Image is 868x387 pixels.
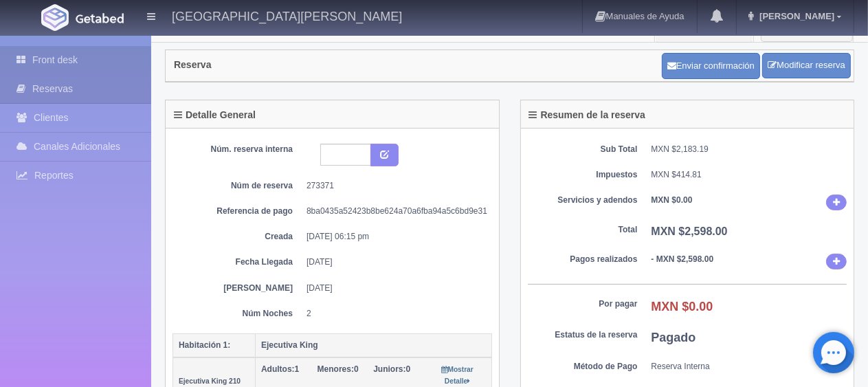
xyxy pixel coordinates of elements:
[307,256,482,268] dd: [DATE]
[442,364,474,386] a: Mostrar Detalle
[528,329,638,341] dt: Estatus de la reserva
[373,364,410,374] span: 0
[373,364,405,374] strong: Juniors:
[662,53,760,79] button: Enviar confirmación
[528,254,638,265] dt: Pagos realizados
[528,195,638,206] dt: Servicios y adendos
[528,361,638,373] dt: Método de Pago
[652,300,713,313] b: MXN $0.00
[307,231,482,243] dd: [DATE] 06:15 pm
[307,206,482,217] dd: 8ba0435a52423b8be624a70a6fba94a5c6bd9e31
[307,283,482,294] dd: [DATE]
[529,110,646,120] h4: Resumen de la reserva
[172,7,402,24] h4: [GEOGRAPHIC_DATA][PERSON_NAME]
[318,364,354,374] strong: Menores:
[528,224,638,236] dt: Total
[183,231,293,243] dt: Creada
[307,180,482,192] dd: 273371
[256,333,492,357] th: Ejecutiva King
[528,144,638,155] dt: Sub Total
[183,206,293,217] dt: Referencia de pago
[756,11,834,21] span: [PERSON_NAME]
[652,331,696,344] b: Pagado
[183,256,293,268] dt: Fecha Llegada
[442,366,474,385] small: Mostrar Detalle
[183,308,293,320] dt: Núm Noches
[179,340,230,350] b: Habitación 1:
[174,60,212,70] h4: Reserva
[528,169,638,181] dt: Impuestos
[528,298,638,310] dt: Por pagar
[179,377,241,385] small: Ejecutiva King 210
[318,364,359,374] span: 0
[652,195,693,205] b: MXN $0.00
[652,225,728,237] b: MXN $2,598.00
[76,13,124,23] img: Getabed
[183,180,293,192] dt: Núm de reserva
[307,308,482,320] dd: 2
[762,53,851,78] a: Modificar reserva
[41,4,69,31] img: Getabed
[652,361,847,373] dd: Reserva Interna
[261,364,299,374] span: 1
[261,364,295,374] strong: Adultos:
[183,144,293,155] dt: Núm. reserva interna
[183,283,293,294] dt: [PERSON_NAME]
[652,169,847,181] dd: MXN $414.81
[174,110,256,120] h4: Detalle General
[652,144,847,155] dd: MXN $2,183.19
[652,254,714,264] b: - MXN $2,598.00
